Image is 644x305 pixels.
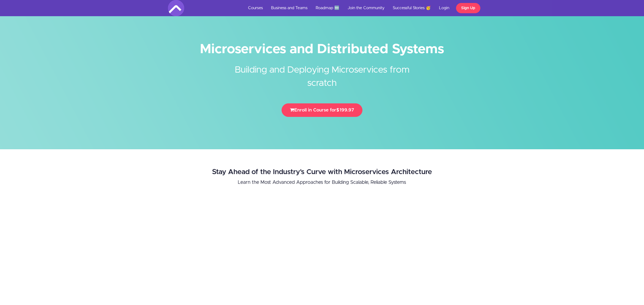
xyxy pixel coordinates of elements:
[282,103,362,117] button: Enroll in Course for$199.97
[109,168,535,176] h2: Stay Ahead of the Industry's Curve with Microservices Architecture
[168,43,476,55] h1: Microservices and Distributed Systems
[109,179,535,186] p: Learn the Most Advanced Approaches for Building Scalable, Reliable Systems
[456,3,480,13] a: Sign Up
[336,108,354,112] span: $199.97
[221,55,424,90] h2: Building and Deploying Microservices from scratch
